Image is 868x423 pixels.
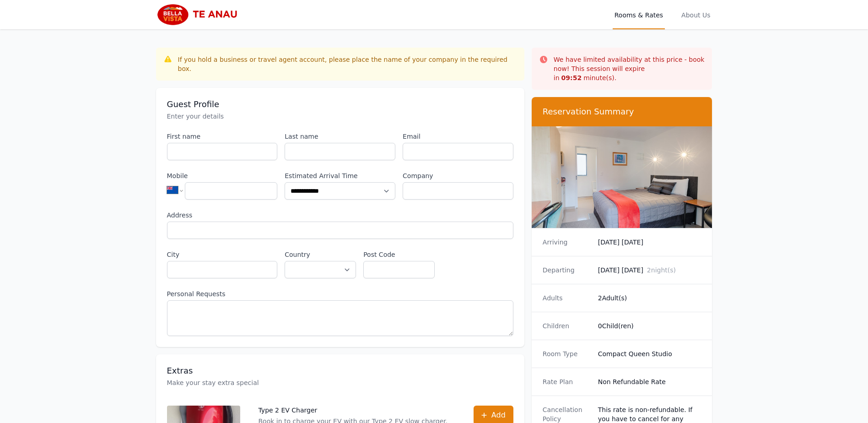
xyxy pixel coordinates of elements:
[543,321,591,331] dt: Children
[167,112,513,121] p: Enter your details
[156,4,244,26] img: Bella Vista Te Anau
[598,293,701,303] dd: 2 Adult(s)
[167,211,513,220] label: Address
[543,266,591,275] dt: Departing
[285,132,395,141] label: Last name
[598,238,701,247] dd: [DATE] [DATE]
[554,55,705,82] p: We have limited availability at this price - book now! This session will expire in minute(s).
[403,132,513,141] label: Email
[178,55,517,73] div: If you hold a business or travel agent account, please place the name of your company in the requ...
[543,106,701,117] h3: Reservation Summary
[259,406,455,415] p: Type 2 EV Charger
[363,250,435,259] label: Post Code
[285,250,356,259] label: Country
[285,171,395,180] label: Estimated Arrival Time
[491,410,506,421] span: Add
[543,349,591,358] dt: Room Type
[543,377,591,386] dt: Rate Plan
[598,321,701,331] dd: 0 Child(ren)
[167,132,278,141] label: First name
[532,126,712,228] img: Compact Queen Studio
[561,74,582,81] strong: 09 : 52
[167,365,513,376] h3: Extras
[598,377,701,386] dd: Non Refundable Rate
[598,266,701,275] dd: [DATE] [DATE]
[167,250,278,259] label: City
[167,171,278,180] label: Mobile
[167,378,513,387] p: Make your stay extra special
[598,349,701,358] dd: Compact Queen Studio
[543,293,591,303] dt: Adults
[167,289,513,298] label: Personal Requests
[167,99,513,110] h3: Guest Profile
[403,171,513,180] label: Company
[543,238,591,247] dt: Arriving
[647,266,676,274] span: 2 night(s)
